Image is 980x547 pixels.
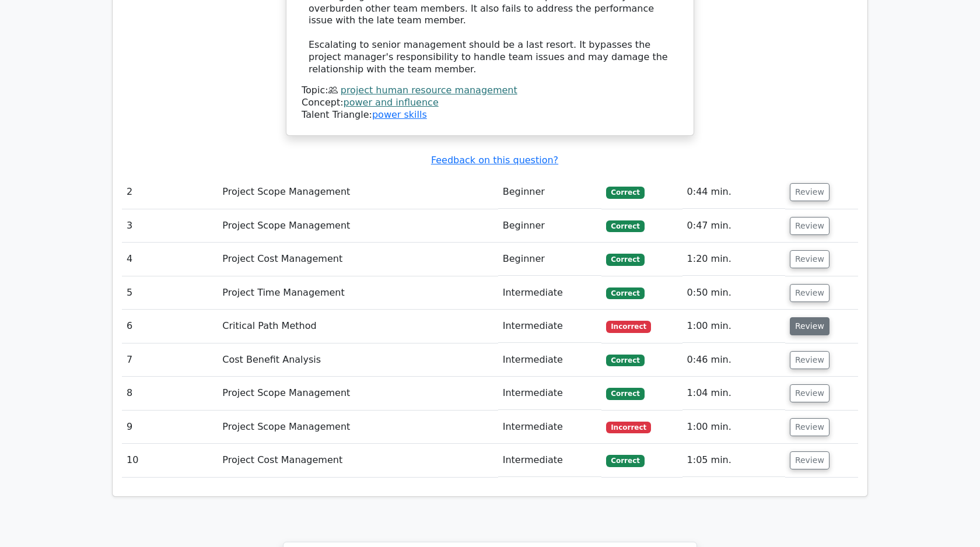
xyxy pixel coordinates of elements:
div: Concept: [302,97,678,109]
td: 5 [122,276,218,310]
td: Intermediate [498,377,602,410]
button: Review [790,284,829,302]
td: Project Cost Management [218,243,498,276]
button: Review [790,418,829,436]
button: Review [790,183,829,201]
button: Review [790,351,829,369]
a: project human resource management [341,85,517,96]
td: 0:46 min. [682,343,785,377]
td: Project Scope Management [218,176,498,209]
td: 1:00 min. [682,411,785,444]
td: Intermediate [498,276,602,310]
td: 1:05 min. [682,444,785,477]
td: Project Time Management [218,276,498,310]
td: Project Scope Management [218,209,498,243]
a: power and influence [344,97,439,108]
span: Correct [606,220,644,232]
span: Incorrect [606,422,651,433]
button: Review [790,451,829,469]
span: Correct [606,187,644,198]
span: Incorrect [606,321,651,332]
td: 7 [122,343,218,377]
td: 1:20 min. [682,243,785,276]
div: Talent Triangle: [302,85,678,121]
td: Intermediate [498,343,602,377]
td: 8 [122,377,218,410]
span: Correct [606,355,644,366]
td: 10 [122,444,218,477]
a: Feedback on this question? [431,155,558,166]
td: 1:00 min. [682,310,785,343]
td: Intermediate [498,411,602,444]
td: 4 [122,243,218,276]
td: Beginner [498,209,602,243]
td: Beginner [498,176,602,209]
td: Project Cost Management [218,444,498,477]
td: Intermediate [498,444,602,477]
td: 0:50 min. [682,276,785,310]
span: Correct [606,388,644,399]
a: power skills [372,109,427,120]
td: Project Scope Management [218,411,498,444]
td: Cost Benefit Analysis [218,343,498,377]
button: Review [790,317,829,335]
div: Topic: [302,85,678,97]
td: 0:47 min. [682,209,785,243]
span: Correct [606,254,644,265]
td: 3 [122,209,218,243]
td: 2 [122,176,218,209]
td: Critical Path Method [218,310,498,343]
span: Correct [606,287,644,299]
td: Intermediate [498,310,602,343]
td: Project Scope Management [218,377,498,410]
td: 6 [122,310,218,343]
td: 1:04 min. [682,377,785,410]
td: Beginner [498,243,602,276]
span: Correct [606,455,644,467]
td: 9 [122,411,218,444]
button: Review [790,250,829,268]
button: Review [790,384,829,402]
button: Review [790,217,829,235]
td: 0:44 min. [682,176,785,209]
